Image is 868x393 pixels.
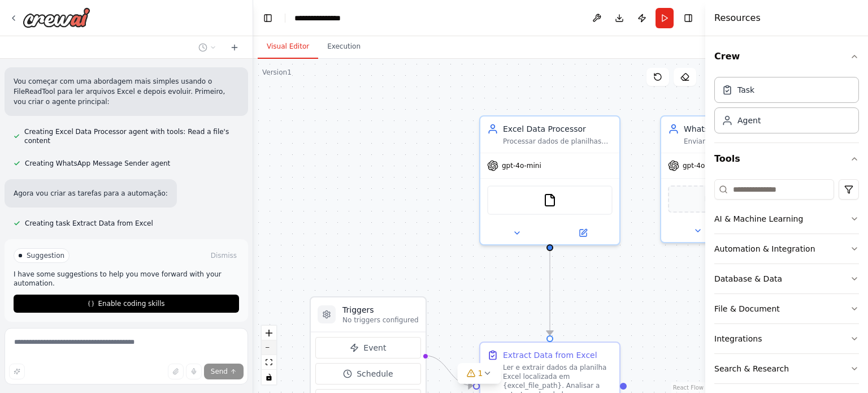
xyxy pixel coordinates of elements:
[225,41,244,54] button: Start a new chat
[714,143,859,175] button: Tools
[503,123,613,135] div: Excel Data Processor
[660,115,801,243] div: WhatsApp Message SenderEnviar mensagens personalizadas via WhatsApp para os contatos especificado...
[294,12,351,24] nav: breadcrumb
[9,364,25,379] button: Improve this prompt
[315,363,421,385] button: Schedule
[342,304,419,316] h3: Triggers
[714,303,780,314] div: File & Document
[204,364,244,379] button: Send
[25,219,153,228] span: Creating task Extract Data from Excel
[543,193,557,207] img: FileReadTool
[714,354,859,383] button: Search & Research
[209,250,239,261] button: Dismiss
[14,188,168,198] p: Agora vou criar as tarefas para a automação:
[262,68,292,77] div: Version 1
[357,368,393,379] span: Schedule
[714,204,859,234] button: AI & Machine Learning
[262,370,276,385] button: toggle interactivity
[315,337,421,359] button: Event
[24,127,239,145] span: Creating Excel Data Processor agent with tools: Read a file's content
[424,350,472,391] g: Edge from triggers to d357cf16-b264-4cfb-b75a-fe6a84d1f08b
[14,295,239,313] button: Enable coding skills
[684,123,793,135] div: WhatsApp Message Sender
[673,385,704,391] a: React Flow attribution
[262,326,276,340] button: zoom in
[714,72,859,142] div: Crew
[503,137,613,146] div: Processar dados de planilhas Excel especificadas em {excel_file_path}, extrair informações releva...
[262,355,276,370] button: fit view
[23,7,90,28] img: Logo
[262,340,276,355] button: zoom out
[260,10,276,26] button: Hide left sidebar
[714,324,859,353] button: Integrations
[684,137,793,146] div: Enviar mensagens personalizadas via WhatsApp para os contatos especificados, baseando-se nos dado...
[318,35,370,59] button: Execution
[262,326,276,385] div: React Flow controls
[98,299,164,308] span: Enable coding skills
[544,250,555,335] g: Edge from dea76776-2a68-45d8-99e8-ee9bd048b6d7 to d357cf16-b264-4cfb-b75a-fe6a84d1f08b
[714,11,761,25] h4: Resources
[714,41,859,72] button: Crew
[714,363,789,374] div: Search & Research
[714,294,859,323] button: File & Document
[714,213,803,224] div: AI & Machine Learning
[503,349,597,361] div: Extract Data from Excel
[714,264,859,293] button: Database & Data
[714,243,815,254] div: Automation & Integration
[683,161,722,170] span: gpt-4o-mini
[27,251,64,260] span: Suggestion
[168,364,184,379] button: Upload files
[258,35,318,59] button: Visual Editor
[25,159,170,168] span: Creating WhatsApp Message Sender agent
[714,234,859,264] button: Automation & Integration
[737,115,761,126] div: Agent
[680,10,696,26] button: Hide right sidebar
[194,41,221,54] button: Switch to previous chat
[342,316,419,325] p: No triggers configured
[551,226,615,240] button: Open in side panel
[14,76,239,107] p: Vou começar com uma abordagem mais simples usando o FileReadTool para ler arquivos Excel e depois...
[714,333,762,344] div: Integrations
[737,84,754,96] div: Task
[14,270,239,288] p: I have some suggestions to help you move forward with your automation.
[186,364,202,379] button: Click to speak your automation idea
[211,367,228,376] span: Send
[458,363,501,384] button: 1
[478,368,483,379] span: 1
[363,342,386,353] span: Event
[502,161,541,170] span: gpt-4o-mini
[479,115,620,245] div: Excel Data ProcessorProcessar dados de planilhas Excel especificadas em {excel_file_path}, extrai...
[714,273,782,284] div: Database & Data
